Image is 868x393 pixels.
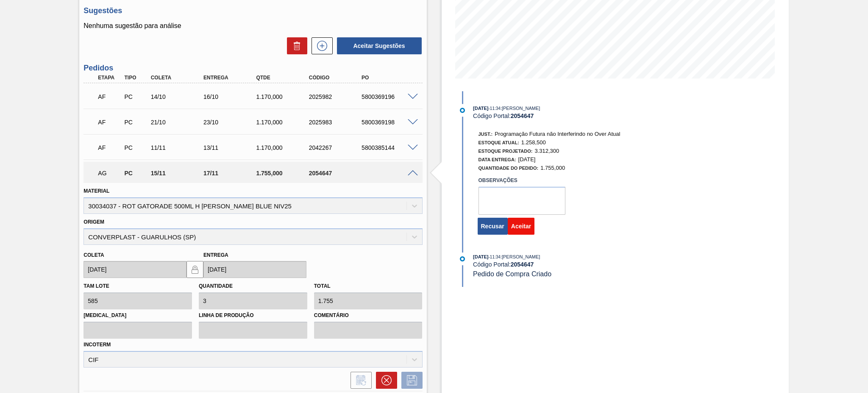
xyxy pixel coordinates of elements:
input: dd/mm/yyyy [83,261,186,278]
div: Aceitar Sugestões [333,36,423,55]
label: Entrega [203,252,228,258]
div: Salvar Pedido [397,372,423,389]
div: Qtde [254,75,313,81]
label: [MEDICAL_DATA] [83,309,192,322]
p: AF [98,144,121,151]
div: Pedido de Compra [122,144,150,151]
span: [DATE] [473,254,488,259]
div: 1.170,000 [254,93,313,100]
p: AF [98,93,121,100]
div: Tipo [122,75,150,81]
label: Comentário [314,309,423,322]
div: Excluir Sugestões [283,37,307,54]
label: Origem [83,219,104,225]
span: 3.312,300 [534,148,559,154]
div: 2025982 [307,93,366,100]
span: 1.755,000 [540,165,565,171]
div: Informar alteração no pedido [346,372,372,389]
div: Aguardando Faturamento [96,138,123,157]
button: locked [186,261,203,278]
strong: 2054647 [511,112,534,119]
div: 13/11/2025 [201,144,261,151]
span: [DATE] [518,156,536,163]
div: 2042267 [307,144,366,151]
div: 1.755,000 [254,170,313,177]
div: 17/11/2025 [201,170,261,177]
span: - 11:34 [489,106,501,111]
div: 5800385144 [359,144,419,151]
div: PO [359,75,419,81]
span: Just.: [479,132,493,137]
div: Código Portal: [473,261,674,268]
strong: 2054647 [511,261,534,268]
p: AF [98,119,121,126]
span: Pedido de Compra Criado [473,270,551,278]
div: Aguardando Aprovação do Gestor [96,164,123,182]
div: Aguardando Faturamento [96,113,123,132]
span: Data Entrega: [479,157,516,162]
div: Código [307,75,366,81]
div: 21/10/2025 [149,119,208,126]
div: 11/11/2025 [149,144,208,151]
div: 2025983 [307,119,366,126]
button: Aceitar [508,218,534,235]
div: Pedido de Compra [122,93,150,100]
span: Programação Futura não Interferindo no Over Atual [495,131,620,137]
p: Nenhuma sugestão para análise [83,22,422,30]
img: locked [190,264,200,275]
div: Pedido de Compra [122,119,150,126]
span: - 11:34 [489,255,501,259]
label: Incoterm [83,342,111,348]
span: Estoque Projetado: [479,149,533,154]
button: Recusar [478,218,508,235]
div: 14/10/2025 [149,93,208,100]
div: 23/10/2025 [201,119,261,126]
span: Estoque Atual: [479,140,519,145]
button: Aceitar Sugestões [337,37,422,54]
div: 5800369196 [359,93,419,100]
div: Aguardando Faturamento [96,87,123,106]
h3: Pedidos [83,64,422,73]
input: dd/mm/yyyy [203,261,306,278]
label: Observações [479,174,565,187]
div: 2054647 [307,170,366,177]
span: : [PERSON_NAME] [501,106,540,111]
label: Total [314,283,331,289]
div: Entrega [201,75,261,81]
div: 1.170,000 [254,119,313,126]
label: Material [83,188,109,194]
div: Código Portal: [473,112,674,119]
div: 15/11/2025 [149,170,208,177]
div: 1.170,000 [254,144,313,151]
p: AG [98,170,121,177]
label: Tam lote [83,283,109,289]
div: 16/10/2025 [201,93,261,100]
span: : [PERSON_NAME] [501,254,540,259]
h3: Sugestões [83,6,422,15]
span: Quantidade do Pedido: [479,166,539,171]
div: Pedido de Compra [122,170,150,177]
div: Etapa [96,75,123,81]
img: atual [460,256,465,261]
span: [DATE] [473,106,488,111]
div: 5800369198 [359,119,419,126]
div: Coleta [149,75,208,81]
label: Coleta [83,252,104,258]
div: Cancelar pedido [372,372,397,389]
img: atual [460,108,465,113]
span: 1.258,500 [521,139,546,146]
label: Linha de Produção [199,309,307,322]
div: Nova sugestão [307,37,333,54]
label: Quantidade [199,283,233,289]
